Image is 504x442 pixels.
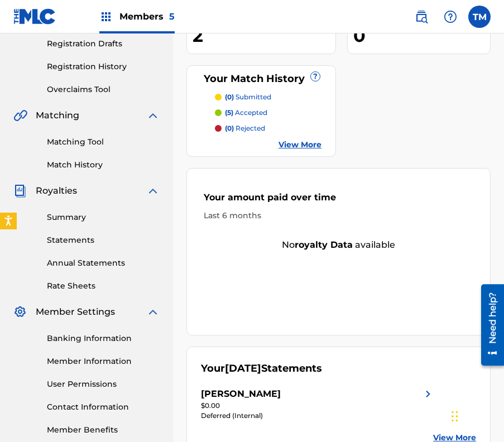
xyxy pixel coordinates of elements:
span: (0) [225,93,234,101]
div: 2 [193,23,335,48]
a: Match History [47,159,160,171]
span: Matching [36,109,79,122]
div: Your Statements [201,361,322,376]
span: 5 [169,11,175,22]
a: Overclaims Tool [47,84,160,95]
a: Registration Drafts [47,38,160,50]
div: Last 6 months [204,210,473,222]
img: right chevron icon [421,387,435,401]
div: Help [439,6,462,28]
div: User Menu [468,6,491,28]
iframe: Resource Center [473,277,504,372]
span: [DATE] [225,362,261,374]
span: Member Settings [36,305,115,319]
p: accepted [225,108,267,118]
a: Statements [47,234,160,246]
img: Top Rightsholders [99,10,113,23]
a: (5) accepted [215,108,321,118]
div: Drag [452,400,458,433]
iframe: Chat Widget [448,388,504,442]
a: (0) submitted [215,92,321,102]
div: No available [187,238,490,252]
a: Matching Tool [47,136,160,148]
span: (0) [225,124,234,132]
span: Members [119,10,175,23]
a: Annual Statements [47,257,160,269]
div: Your amount paid over time [204,191,473,210]
a: User Permissions [47,378,160,390]
div: Your Match History [201,71,321,87]
div: [PERSON_NAME] [201,387,281,401]
a: Rate Sheets [47,280,160,292]
div: $0.00 [201,401,435,411]
strong: royalty data [295,239,353,250]
img: expand [146,109,160,122]
a: Banking Information [47,333,160,344]
a: Summary [47,212,160,223]
a: Contact Information [47,401,160,413]
div: Deferred (Internal) [201,411,435,421]
img: expand [146,305,160,319]
span: Royalties [36,184,77,198]
img: Royalties [13,184,27,198]
a: Registration History [47,61,160,73]
p: submitted [225,92,271,102]
a: [PERSON_NAME]right chevron icon$0.00Deferred (Internal) [201,387,435,421]
span: (5) [225,108,233,117]
img: Matching [13,109,27,122]
img: help [444,10,457,23]
div: 0 [353,23,490,48]
img: expand [146,184,160,198]
span: ? [311,72,320,81]
a: (0) rejected [215,123,321,133]
a: Public Search [410,6,433,28]
a: Member Benefits [47,424,160,436]
img: MLC Logo [13,8,56,25]
img: Member Settings [13,305,27,319]
img: search [415,10,428,23]
a: Member Information [47,355,160,367]
a: View More [279,139,321,151]
p: rejected [225,123,265,133]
